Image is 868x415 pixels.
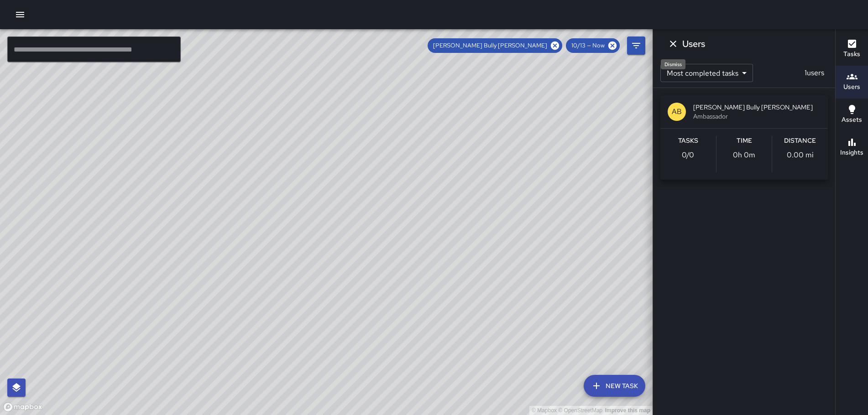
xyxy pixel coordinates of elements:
button: Tasks [836,33,868,66]
button: Users [836,66,868,99]
h6: Users [682,36,705,51]
span: Ambassador [693,112,821,121]
p: 1 users [801,67,828,78]
p: AB [672,106,682,117]
button: New Task [584,375,645,397]
h6: Tasks [843,49,860,59]
span: 10/13 — Now [566,41,610,50]
button: Dismiss [664,35,682,53]
h6: Assets [842,115,862,125]
h6: Tasks [678,136,698,146]
h6: Time [737,136,752,146]
span: [PERSON_NAME] Bully [PERSON_NAME] [693,103,821,112]
h6: Insights [840,148,863,158]
div: Most completed tasks [660,64,753,82]
p: 0h 0m [733,150,755,161]
button: Insights [836,131,868,164]
p: 0.00 mi [787,150,814,161]
p: 0 / 0 [682,150,694,161]
h6: Distance [784,136,816,146]
div: 10/13 — Now [566,38,620,53]
button: Assets [836,99,868,131]
button: AB[PERSON_NAME] Bully [PERSON_NAME]AmbassadorTasks0/0Time0h 0mDistance0.00 mi [660,95,828,180]
div: [PERSON_NAME] Bully [PERSON_NAME] [428,38,562,53]
button: Filters [627,36,645,55]
h6: Users [843,82,860,92]
div: Dismiss [661,59,685,69]
span: [PERSON_NAME] Bully [PERSON_NAME] [428,41,553,50]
